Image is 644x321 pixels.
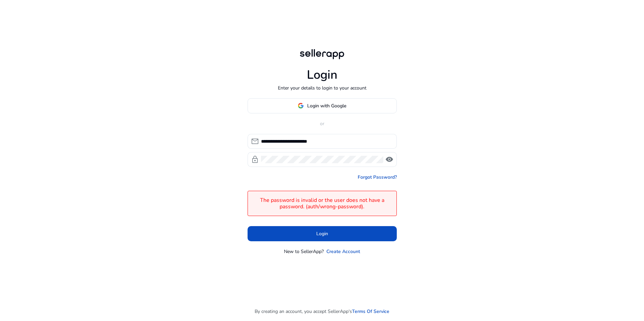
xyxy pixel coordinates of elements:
[251,197,393,210] h4: The password is invalid or the user does not have a password. (auth/wrong-password).
[307,68,337,82] h1: Login
[248,120,397,127] p: or
[251,137,259,145] span: mail
[358,174,397,181] a: Forgot Password?
[248,226,397,241] button: Login
[248,98,397,113] button: Login with Google
[278,84,366,92] p: Enter your details to login to your account
[326,248,360,255] a: Create Account
[251,155,259,164] span: lock
[284,248,324,255] p: New to SellerApp?
[298,103,304,109] img: google-logo.svg
[316,230,328,237] span: Login
[352,308,389,315] a: Terms Of Service
[385,155,393,164] span: visibility
[307,102,346,109] span: Login with Google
